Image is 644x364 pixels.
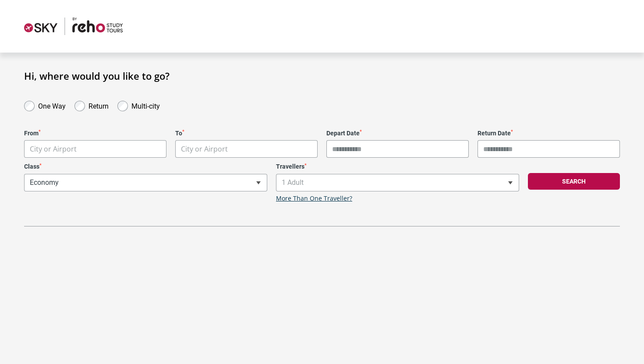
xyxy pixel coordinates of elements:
[24,163,267,170] label: Class
[175,140,318,158] span: City or Airport
[88,100,109,110] label: Return
[24,70,620,81] h1: Hi, where would you like to go?
[528,173,620,190] button: Search
[176,141,317,158] span: City or Airport
[24,174,267,191] span: Economy
[30,144,77,154] span: City or Airport
[175,130,318,137] label: To
[38,100,66,110] label: One Way
[25,174,267,191] span: Economy
[276,163,519,170] label: Travellers
[326,130,469,137] label: Depart Date
[25,141,166,158] span: City or Airport
[131,100,160,110] label: Multi-city
[24,140,166,158] span: City or Airport
[24,130,166,137] label: From
[478,130,620,137] label: Return Date
[276,195,352,202] a: More Than One Traveller?
[181,144,228,154] span: City or Airport
[276,174,519,191] span: 1 Adult
[276,174,519,191] span: 1 Adult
